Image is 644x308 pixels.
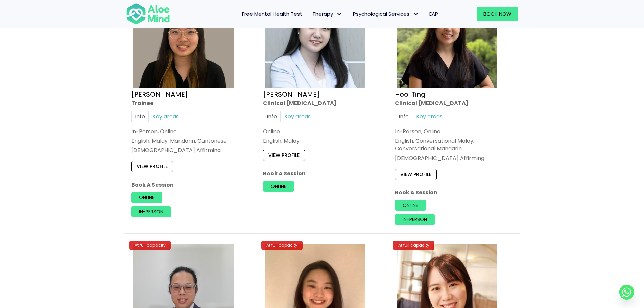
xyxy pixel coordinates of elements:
[477,7,518,21] a: Book Now
[335,9,344,19] span: Therapy: submenu
[353,10,419,17] span: Psychological Services
[131,146,249,154] div: [DEMOGRAPHIC_DATA] Affirming
[131,99,249,107] div: Trainee
[411,9,421,19] span: Psychological Services: submenu
[429,10,438,17] span: EAP
[395,127,513,135] div: In-Person, Online
[307,7,348,21] a: TherapyTherapy: submenu
[263,127,381,135] div: Online
[424,7,443,21] a: EAP
[131,110,149,122] a: Info
[131,89,188,99] a: [PERSON_NAME]
[126,3,170,25] img: Aloe mind Logo
[348,7,424,21] a: Psychological ServicesPsychological Services: submenu
[261,241,303,250] div: At full capacity
[263,169,381,177] p: Book A Session
[395,110,412,122] a: Info
[395,169,437,180] a: View profile
[395,214,435,225] a: In-person
[242,10,302,17] span: Free Mental Health Test
[131,181,249,188] p: Book A Session
[263,137,381,145] p: English, Malay
[395,200,426,211] a: Online
[395,189,513,196] p: Book A Session
[263,99,381,107] div: Clinical [MEDICAL_DATA]
[131,137,249,145] p: English, Malay, Mandarin, Cantonese
[393,241,434,250] div: At full capacity
[263,89,320,99] a: [PERSON_NAME]
[179,7,443,21] nav: Menu
[483,10,511,17] span: Book Now
[395,154,513,162] div: [DEMOGRAPHIC_DATA] Affirming
[263,181,294,191] a: Online
[281,110,314,122] a: Key areas
[263,150,305,161] a: View profile
[131,206,171,217] a: In-person
[312,10,343,17] span: Therapy
[263,110,281,122] a: Info
[619,285,634,300] a: Whatsapp
[131,161,173,172] a: View profile
[395,89,426,99] a: Hooi Ting
[395,137,513,152] p: English, Conversational Malay, Conversational Mandarin
[149,110,183,122] a: Key areas
[129,241,171,250] div: At full capacity
[395,99,513,107] div: Clinical [MEDICAL_DATA]
[237,7,307,21] a: Free Mental Health Test
[131,192,162,203] a: Online
[131,127,249,135] div: In-Person, Online
[412,110,446,122] a: Key areas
